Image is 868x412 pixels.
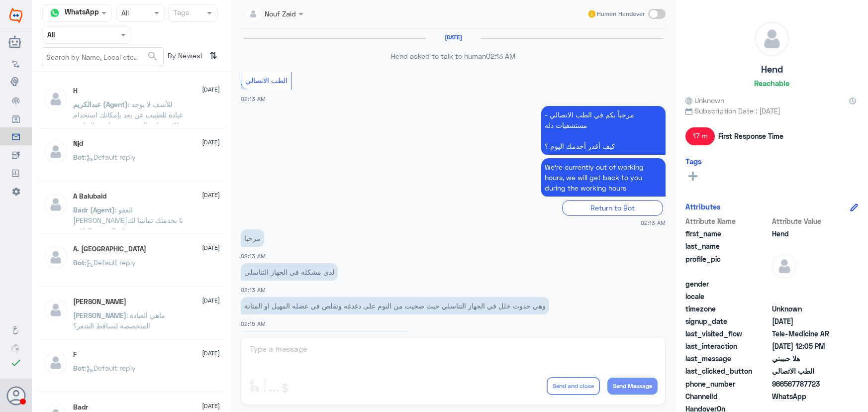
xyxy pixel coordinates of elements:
[241,331,411,349] p: 1/9/2025, 2:16 AM
[241,229,264,247] p: 1/9/2025, 2:13 AM
[761,64,783,75] h5: Hend
[241,253,266,259] span: 02:13 AM
[772,316,844,326] span: 2025-08-31T23:12:47.603Z
[241,297,549,314] p: 1/9/2025, 2:15 AM
[685,304,770,314] span: timezone
[772,304,844,314] span: Unknown
[73,350,77,359] h5: F
[754,79,789,88] h6: Reachable
[241,96,266,102] span: 02:13 AM
[772,391,844,402] span: 2
[685,328,770,339] span: last_visited_flow
[772,328,844,339] span: Tele-Medicine AR
[426,34,481,41] h6: [DATE]
[147,50,159,62] span: search
[685,391,770,402] span: ChannelId
[685,353,770,364] span: last_message
[241,263,338,281] p: 1/9/2025, 2:13 AM
[772,353,844,364] span: هلا حبيبتي
[73,206,115,214] span: Badr (Agent)
[43,350,68,375] img: defaultAdmin.png
[73,153,85,161] span: Bot
[685,202,721,211] h6: Attributes
[685,228,770,239] span: first_name
[73,206,183,235] span: : العفو [PERSON_NAME]نا بخدمتك تمانينا لك دوام الصحة والعافية
[685,279,770,289] span: gender
[241,287,266,293] span: 02:13 AM
[755,22,789,56] img: defaultAdmin.png
[43,298,68,322] img: defaultAdmin.png
[43,245,68,270] img: defaultAdmin.png
[685,366,770,376] span: last_clicked_button
[73,245,146,253] h5: A. Turki
[772,379,844,389] span: 966567787723
[202,191,220,200] span: [DATE]
[685,254,770,277] span: profile_pic
[172,7,190,20] div: Tags
[209,47,217,64] i: ⇅
[772,216,844,226] span: Attribute Value
[202,296,220,305] span: [DATE]
[73,258,85,267] span: Bot
[641,218,666,227] span: 02:13 AM
[202,138,220,147] span: [DATE]
[685,379,770,389] span: phone_number
[73,364,85,372] span: Bot
[43,192,68,217] img: defaultAdmin.png
[147,48,159,65] button: search
[47,5,62,20] img: whatsapp.png
[486,52,515,60] span: 02:13 AM
[73,139,83,148] h5: Njd
[73,100,183,150] span: : للأسف لا يوجد عيادة للطبيب عن بعد بإمكانك استخدام الاستشارة الفورية عن طريق التطبيق وسوف يتمكن ...
[685,316,770,326] span: signup_date
[43,139,68,164] img: defaultAdmin.png
[772,228,844,239] span: Hend
[9,7,22,23] img: Widebot Logo
[73,192,106,201] h5: A Balubaid
[73,100,128,108] span: عبدالكريم (Agent)
[772,279,844,289] span: null
[241,51,666,61] p: Hend asked to talk to human
[241,320,266,327] span: 02:15 AM
[541,158,666,197] p: 1/9/2025, 2:13 AM
[685,341,770,351] span: last_interaction
[685,105,858,116] span: Subscription Date : [DATE]
[42,48,163,66] input: Search by Name, Local etc…
[202,243,220,252] span: [DATE]
[73,298,126,306] h5: عبدالرحمن بن عبدالله
[562,200,663,215] div: Return to Bot
[202,402,220,411] span: [DATE]
[772,291,844,302] span: null
[685,241,770,251] span: last_name
[772,366,844,376] span: الطب الاتصالي
[685,291,770,302] span: locale
[685,95,724,105] span: Unknown
[597,9,645,18] span: Human Handover
[607,378,658,395] button: Send Message
[85,258,136,267] span: : Default reply
[718,131,783,141] span: First Response Time
[85,153,136,161] span: : Default reply
[202,85,220,94] span: [DATE]
[772,254,797,279] img: defaultAdmin.png
[202,349,220,358] span: [DATE]
[10,357,22,369] i: check
[685,127,715,145] span: 17 m
[245,76,288,85] span: الطب الاتصالي
[73,87,78,95] h5: H
[772,341,844,351] span: 2025-09-01T09:05:01.877Z
[164,47,205,67] span: By Newest
[547,377,600,395] button: Send and close
[85,364,136,372] span: : Default reply
[73,403,88,412] h5: Badr
[6,386,25,405] button: Avatar
[685,216,770,226] span: Attribute Name
[685,157,702,166] h6: Tags
[43,87,68,111] img: defaultAdmin.png
[541,106,666,155] p: 1/9/2025, 2:13 AM
[73,311,126,319] span: [PERSON_NAME]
